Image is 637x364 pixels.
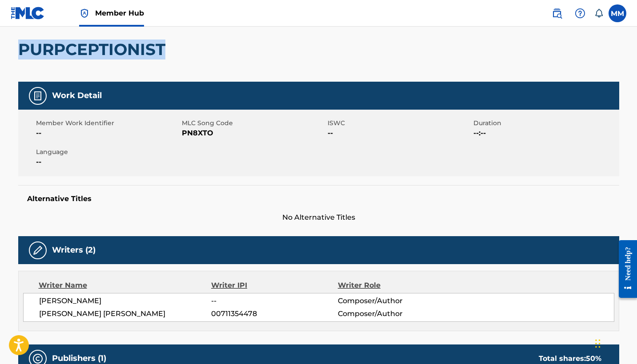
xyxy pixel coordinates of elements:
span: Language [36,147,180,157]
span: [PERSON_NAME] [39,296,212,306]
span: Member Work Identifier [36,119,180,128]
span: -- [36,157,180,167]
span: 00711354478 [211,309,337,319]
h5: Alternative Titles [27,194,610,203]
div: Help [571,4,589,22]
iframe: Chat Widget [593,321,637,364]
img: search [552,8,562,19]
div: Writer IPI [211,280,338,291]
span: ISWC [328,119,471,128]
span: --:-- [473,128,617,138]
h5: Publishers (1) [52,353,106,364]
span: 50 % [586,354,601,363]
img: MLC Logo [11,7,45,20]
img: help [575,8,585,19]
span: No Alternative Titles [18,212,619,223]
div: Writer Role [338,280,453,291]
span: Duration [473,119,617,128]
div: Writer Name [39,280,212,291]
span: Composer/Author [338,296,453,306]
span: -- [36,128,180,138]
img: Writers [32,245,43,256]
span: Member Hub [95,8,144,18]
h5: Writers (2) [52,245,96,255]
a: Public Search [548,4,566,22]
img: Top Rightsholder [79,8,90,19]
h5: Work Detail [52,91,102,101]
div: User Menu [609,4,626,22]
span: PN8XTO [182,128,325,138]
div: Drag [595,330,601,357]
h2: PURPCEPTIONIST [18,40,170,59]
img: Publishers [32,353,43,364]
span: [PERSON_NAME] [PERSON_NAME] [39,309,212,319]
span: -- [211,296,337,306]
span: -- [328,128,471,138]
div: Total shares: [539,353,601,364]
span: MLC Song Code [182,119,325,128]
img: Work Detail [32,91,43,101]
span: Composer/Author [338,309,453,319]
div: Notifications [594,9,603,18]
iframe: Resource Center [612,233,637,306]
